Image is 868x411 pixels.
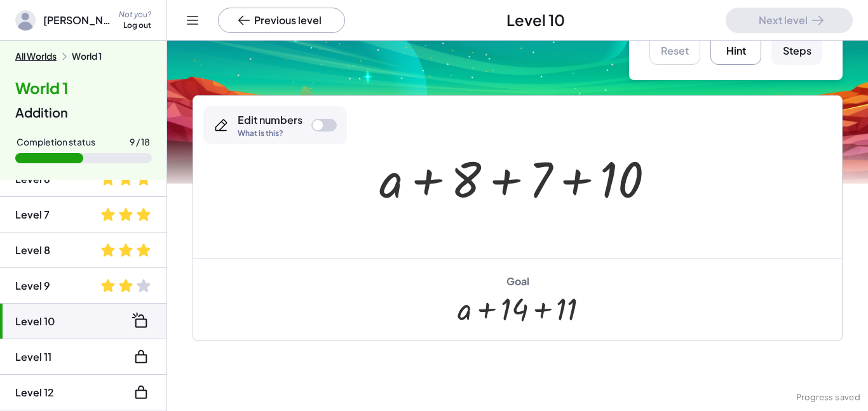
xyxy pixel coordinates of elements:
[15,77,151,99] h4: World 1
[506,10,565,31] span: Level 10
[790,22,804,42] div: 0
[218,8,345,33] button: Previous level
[17,137,95,148] div: Completion status
[43,13,111,28] span: [PERSON_NAME]
[130,137,150,148] div: 9 / 18
[238,113,302,127] div: Edit numbers
[506,274,529,288] div: Goal
[238,130,302,137] div: What is this?
[15,51,57,62] button: All Worlds
[15,104,151,121] div: Addition
[783,44,811,58] div: Steps
[123,20,151,31] div: Log out
[726,8,853,33] button: Next level
[15,349,51,365] div: Level 11
[72,51,102,62] div: World 1
[15,207,50,222] div: Level 7
[796,391,860,404] span: Progress saved
[15,314,55,329] div: Level 10
[15,385,54,400] div: Level 12
[15,243,50,258] div: Level 8
[15,278,50,293] div: Level 9
[119,10,151,20] div: Not you?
